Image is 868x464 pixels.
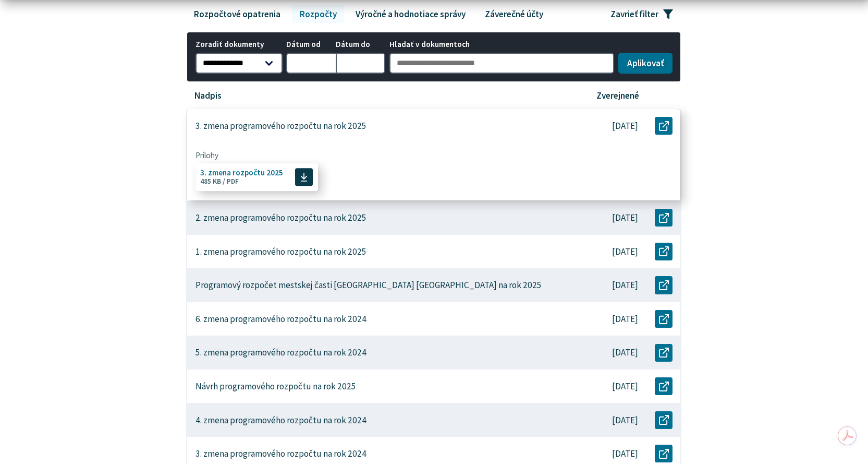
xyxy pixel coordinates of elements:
[200,169,283,176] span: 3. zmena rozpočtu 2025
[612,347,638,358] p: [DATE]
[389,53,615,74] input: Hľadať v dokumentoch
[200,177,239,186] span: 485 KB / PDF
[195,415,366,426] p: 4. zmena programového rozpočtu na rok 2024
[612,280,638,291] p: [DATE]
[612,415,638,426] p: [DATE]
[195,314,366,325] p: 6. zmena programového rozpočtu na rok 2024
[612,121,638,132] p: [DATE]
[195,280,542,291] p: Programový rozpočet mestskej časti [GEOGRAPHIC_DATA] [GEOGRAPHIC_DATA] na rok 2025
[195,40,283,49] span: Zoradiť dokumenty
[336,53,385,74] input: Dátum do
[186,5,288,23] a: Rozpočtové opatrenia
[612,381,638,392] p: [DATE]
[195,347,366,358] p: 5. zmena programového rozpočtu na rok 2024
[336,40,385,49] span: Dátum do
[195,448,366,459] p: 3. zmena programového rozpočtu na rok 2024
[618,53,673,74] button: Aplikovať
[195,151,673,160] span: Prílohy
[348,5,473,23] a: Výročné a hodnotiace správy
[195,121,366,132] p: 3. zmena programového rozpočtu na rok 2025
[195,381,356,392] p: Návrh programového rozpočtu na rok 2025
[195,212,366,223] p: 2. zmena programového rozpočtu na rok 2025
[603,5,681,23] button: Zavrieť filter
[477,5,551,23] a: Záverečné účty
[195,53,283,74] select: Zoradiť dokumenty
[286,53,336,74] input: Dátum od
[612,314,638,325] p: [DATE]
[292,5,344,23] a: Rozpočty
[612,212,638,223] p: [DATE]
[612,448,638,459] p: [DATE]
[389,40,615,49] span: Hľadať v dokumentoch
[195,163,318,191] a: 3. zmena rozpočtu 2025 485 KB / PDF
[610,9,658,20] span: Zavrieť filter
[194,90,222,101] p: Nadpis
[286,40,336,49] span: Dátum od
[195,246,366,257] p: 1. zmena programového rozpočtu na rok 2025
[596,90,639,101] p: Zverejnené
[612,246,638,257] p: [DATE]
